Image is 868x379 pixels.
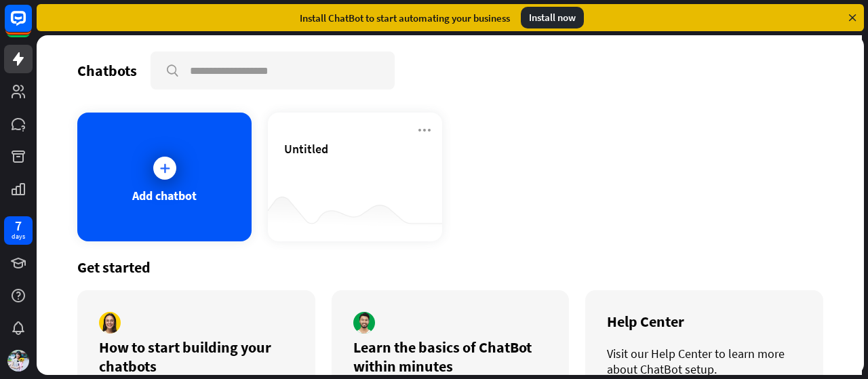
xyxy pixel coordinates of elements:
[12,232,25,241] div: days
[11,5,52,46] button: Open LiveChat chat widget
[15,220,22,232] div: 7
[77,61,137,80] div: Chatbots
[607,346,802,377] div: Visit our Help Center to learn more about ChatBot setup.
[607,312,802,331] div: Help Center
[521,7,584,28] div: Install now
[353,338,548,376] div: Learn the basics of ChatBot within minutes
[99,312,121,334] img: author
[300,12,510,24] div: Install ChatBot to start automating your business
[77,258,823,277] div: Get started
[99,338,294,376] div: How to start building your chatbots
[353,312,375,334] img: author
[132,188,197,203] div: Add chatbot
[284,141,328,157] span: Untitled
[4,216,33,245] a: 7 days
